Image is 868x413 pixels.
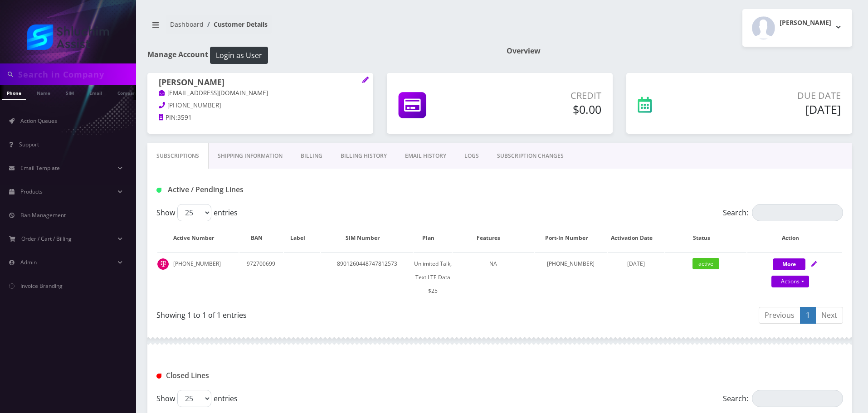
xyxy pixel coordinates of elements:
[147,47,493,64] h1: Manage Account
[27,24,109,50] img: Shluchim Assist
[800,307,816,324] a: 1
[780,19,831,27] h2: [PERSON_NAME]
[208,49,268,59] a: Login as User
[18,66,134,83] input: Search in Company
[113,85,143,99] a: Company
[773,258,805,270] button: More
[19,141,39,148] span: Support
[752,204,843,221] input: Search:
[759,307,800,324] a: Previous
[710,89,841,102] p: Due Date
[723,390,843,407] label: Search:
[156,374,161,379] img: Closed Lines
[535,252,607,302] td: [PHONE_NUMBER]
[156,390,238,407] label: Show entries
[747,225,842,251] th: Action: activate to sort column ascending
[177,390,211,407] select: Showentries
[156,371,376,380] h1: Closed Lines
[157,225,239,251] th: Active Number: activate to sort column ascending
[723,204,843,221] label: Search:
[147,143,209,169] a: Subscriptions
[156,185,376,194] h1: Active / Pending Lines
[692,258,719,269] span: active
[752,390,843,407] input: Search:
[177,204,211,221] select: Showentries
[321,252,413,302] td: 8901260448747812573
[239,252,283,302] td: 972700699
[453,252,534,302] td: NA
[159,113,177,122] a: PIN:
[159,78,362,88] h1: [PERSON_NAME]
[21,235,72,243] span: Order / Cart / Billing
[2,85,26,100] a: Phone
[157,258,169,270] img: t_img.png
[159,89,268,98] a: [EMAIL_ADDRESS][DOMAIN_NAME]
[156,188,161,193] img: Active / Pending Lines
[507,47,852,55] h1: Overview
[147,15,493,41] nav: breadcrumb
[20,282,63,290] span: Invoice Branding
[488,143,573,169] a: SUBSCRIPTION CHANGES
[156,306,493,321] div: Showing 1 to 1 of 1 entries
[61,85,78,99] a: SIM
[20,164,60,172] span: Email Template
[20,211,66,219] span: Ban Management
[488,102,601,116] h5: $0.00
[85,85,107,99] a: Email
[156,204,238,221] label: Show entries
[284,225,321,251] th: Label: activate to sort column ascending
[742,9,852,47] button: [PERSON_NAME]
[455,143,488,169] a: LOGS
[210,47,268,64] button: Login as User
[20,188,43,195] span: Products
[292,143,332,169] a: Billing
[396,143,455,169] a: EMAIL HISTORY
[488,89,601,102] p: Credit
[321,225,413,251] th: SIM Number: activate to sort column ascending
[204,19,268,29] li: Customer Details
[665,225,746,251] th: Status: activate to sort column ascending
[414,225,452,251] th: Plan: activate to sort column ascending
[20,117,57,125] span: Action Queues
[815,307,843,324] a: Next
[608,225,664,251] th: Activation Date: activate to sort column ascending
[239,225,283,251] th: BAN: activate to sort column ascending
[177,113,192,121] span: 3591
[332,143,396,169] a: Billing History
[209,143,292,169] a: Shipping Information
[771,276,809,287] a: Actions
[32,85,55,99] a: Name
[453,225,534,251] th: Features: activate to sort column ascending
[167,101,221,109] span: [PHONE_NUMBER]
[627,260,645,267] span: [DATE]
[535,225,607,251] th: Port-In Number: activate to sort column ascending
[170,20,204,29] a: Dashboard
[710,102,841,116] h5: [DATE]
[20,258,37,266] span: Admin
[414,252,452,302] td: Unlimited Talk, Text LTE Data $25
[157,252,239,302] td: [PHONE_NUMBER]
